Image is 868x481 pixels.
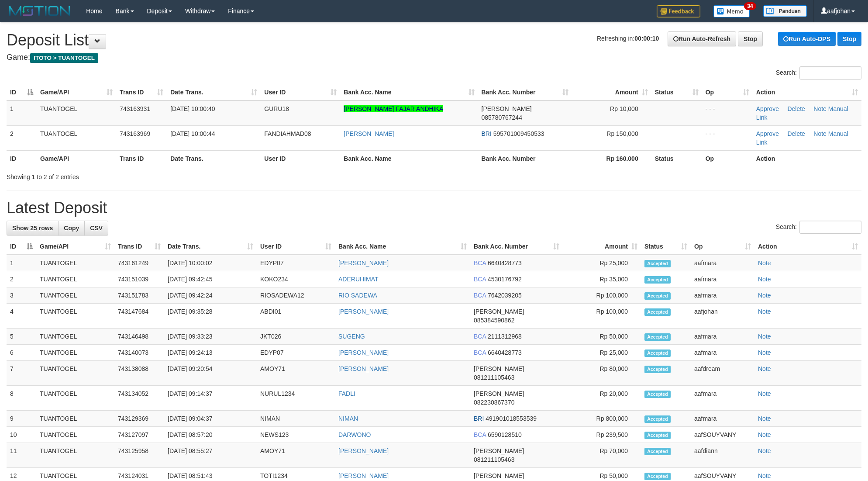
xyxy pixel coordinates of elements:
[651,150,702,166] th: Status
[702,100,753,126] td: - - -
[758,333,771,340] a: Note
[257,329,335,345] td: JKT026
[478,84,572,100] th: Bank Acc. Number: activate to sort column ascending
[563,304,641,329] td: Rp 100,000
[758,390,771,397] a: Note
[482,130,492,137] span: BRI
[563,427,641,443] td: Rp 239,500
[257,239,335,255] th: User ID: activate to sort column ascending
[756,130,779,137] a: Approve
[488,431,522,438] span: Copy 6590128510 to clipboard
[7,361,36,386] td: 7
[478,150,572,166] th: Bank Acc. Number
[756,105,848,121] a: Manual Link
[713,5,750,17] img: Button%20Memo.svg
[756,105,779,112] a: Approve
[90,225,103,232] span: CSV
[474,431,486,438] span: BCA
[257,345,335,361] td: EDYP07
[597,35,659,42] span: Refreshing in:
[474,472,524,479] span: [PERSON_NAME]
[474,447,524,454] span: [PERSON_NAME]
[37,100,116,126] td: TUANTOGEL
[36,361,114,386] td: TUANTOGEL
[167,84,261,100] th: Date Trans.: activate to sort column ascending
[488,333,522,340] span: Copy 2111312968 to clipboard
[7,53,861,62] h4: Game:
[776,66,861,80] label: Search:
[338,472,389,479] a: [PERSON_NAME]
[257,443,335,468] td: AMOY71
[7,125,37,150] td: 2
[36,427,114,443] td: TUANTOGEL
[563,386,641,411] td: Rp 20,000
[164,239,257,255] th: Date Trans.: activate to sort column ascending
[758,365,771,372] a: Note
[12,225,53,232] span: Show 25 rows
[753,150,861,166] th: Action
[114,443,164,468] td: 743125958
[644,448,671,455] span: Accepted
[758,276,771,283] a: Note
[474,390,524,397] span: [PERSON_NAME]
[37,150,116,166] th: Game/API
[84,221,108,235] a: CSV
[799,221,861,234] input: Search:
[114,255,164,271] td: 743161249
[488,276,522,283] span: Copy 4530176792 to clipboard
[691,271,754,287] td: aafmara
[657,5,700,17] img: Feedback.jpg
[691,411,754,427] td: aafmara
[837,32,861,46] a: Stop
[758,431,771,438] a: Note
[474,317,514,324] span: Copy 085384590862 to clipboard
[691,329,754,345] td: aafmara
[164,255,257,271] td: [DATE] 10:00:02
[36,255,114,271] td: TUANTOGEL
[7,169,355,181] div: Showing 1 to 2 of 2 entries
[758,260,771,266] a: Note
[344,105,443,112] a: [PERSON_NAME] FAJAR ANDHIKA
[691,239,754,255] th: Op: activate to sort column ascending
[563,287,641,304] td: Rp 100,000
[7,221,59,235] a: Show 25 rows
[170,105,215,112] span: [DATE] 10:00:40
[164,329,257,345] td: [DATE] 09:33:23
[474,399,514,406] span: Copy 082230867370 to clipboard
[644,432,671,439] span: Accepted
[257,411,335,427] td: NIMAN
[114,361,164,386] td: 743138088
[164,345,257,361] td: [DATE] 09:24:13
[64,225,79,232] span: Copy
[338,260,389,266] a: [PERSON_NAME]
[164,386,257,411] td: [DATE] 09:14:37
[7,427,36,443] td: 10
[634,35,659,42] strong: 00:00:10
[114,411,164,427] td: 743129369
[164,304,257,329] td: [DATE] 09:35:28
[644,391,671,398] span: Accepted
[702,150,753,166] th: Op
[7,345,36,361] td: 6
[340,84,478,100] th: Bank Acc. Name: activate to sort column ascending
[7,443,36,468] td: 11
[756,130,848,146] a: Manual Link
[474,276,486,283] span: BCA
[114,287,164,304] td: 743151783
[36,239,114,255] th: Game/API: activate to sort column ascending
[58,221,85,235] a: Copy
[488,349,522,356] span: Copy 6640428773 to clipboard
[763,5,807,17] img: panduan.png
[482,105,532,112] span: [PERSON_NAME]
[474,308,524,315] span: [PERSON_NAME]
[338,292,377,299] a: RIO SADEWA
[606,130,638,137] span: Rp 150,000
[36,304,114,329] td: TUANTOGEL
[644,415,671,423] span: Accepted
[778,32,836,46] a: Run Auto-DPS
[335,239,470,255] th: Bank Acc. Name: activate to sort column ascending
[474,374,514,381] span: Copy 081211105463 to clipboard
[338,431,371,438] a: DARWONO
[691,255,754,271] td: aafmara
[257,255,335,271] td: EDYP07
